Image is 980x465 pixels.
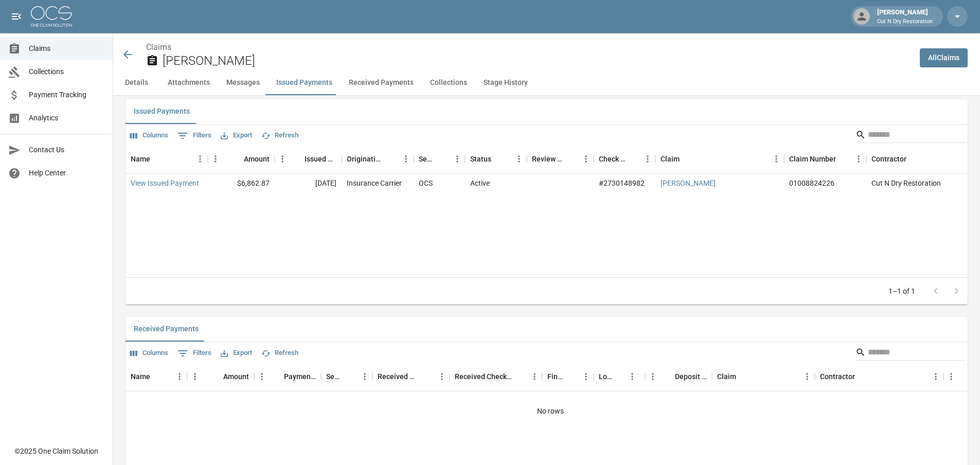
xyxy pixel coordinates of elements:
button: Sort [959,369,973,384]
button: Sort [150,152,165,166]
div: Check Number [599,145,626,173]
button: Menu [851,151,866,167]
div: Received Method [372,362,450,391]
button: Export [218,345,255,361]
button: Menu [398,151,414,167]
div: Name [126,362,187,391]
button: Sort [855,369,869,384]
button: Sort [290,152,305,166]
button: Issued Payments [268,70,341,95]
button: Menu [527,369,542,384]
div: Final/Partial [547,362,564,391]
button: Sort [270,369,284,384]
div: Amount [208,145,275,173]
button: Sort [209,369,223,384]
div: Sent To [419,145,435,173]
div: Deposit Date [645,362,712,391]
div: Review Status [527,145,594,173]
button: open drawer [6,6,27,27]
button: Show filters [175,128,214,144]
div: [DATE] [275,174,342,193]
span: Analytics [29,113,104,123]
button: Sort [613,369,628,384]
div: Check Number [594,145,655,173]
div: Final/Partial [542,362,594,391]
div: related-list tabs [126,317,968,342]
div: Sender [321,362,372,391]
button: Menu [928,369,943,384]
button: Select columns [128,128,171,144]
div: © 2025 One Claim Solution [14,446,98,456]
span: Contact Us [29,145,104,155]
div: Claim [712,362,815,391]
a: Claims [146,42,171,52]
button: Sort [836,152,850,166]
div: Lockbox [594,362,645,391]
div: Search [856,127,966,145]
button: Messages [218,70,268,95]
button: Menu [434,369,450,384]
button: Menu [769,151,784,167]
div: Claim [655,145,784,173]
span: Help Center [29,168,104,178]
div: anchor tabs [113,70,980,95]
div: Amount [223,362,249,391]
div: Claim [717,362,736,391]
div: Contractor [871,145,906,173]
button: Menu [254,369,270,384]
button: Menu [208,151,223,167]
div: Issued Date [275,145,342,173]
div: Originating From [342,145,414,173]
button: Menu [943,369,959,384]
button: Issued Payments [126,99,198,124]
div: Review Status [532,145,564,173]
div: Name [131,362,150,391]
button: Sort [736,369,751,384]
div: Lockbox [599,362,613,391]
div: Claim Number [789,145,836,173]
a: AllClaims [920,48,968,67]
div: Active [470,178,490,188]
button: Menu [578,369,594,384]
a: View Issued Payment [131,178,199,188]
button: Menu [799,369,815,384]
div: Status [465,145,527,173]
div: 01008824226 [789,178,834,188]
button: Menu [645,369,661,384]
button: Select columns [128,345,171,361]
button: Menu [578,151,594,167]
button: Sort [661,369,675,384]
button: Sort [626,152,640,166]
div: Name [126,145,208,173]
div: Contractor [815,362,943,391]
button: Details [113,70,159,95]
button: Menu [275,151,290,167]
button: Sort [343,369,357,384]
div: Sender [326,362,343,391]
div: Search [856,344,966,363]
div: Contractor [820,362,855,391]
div: Claim [661,145,680,173]
div: Issued Date [305,145,336,173]
button: Sort [906,152,921,166]
span: Claims [29,43,104,54]
button: Show filters [175,345,214,362]
div: Amount [244,145,270,173]
button: Refresh [259,345,301,361]
button: Sort [564,152,578,166]
button: Collections [422,70,475,95]
div: related-list tabs [126,99,968,124]
div: Amount [187,362,254,391]
button: Sort [384,152,398,166]
button: Menu [192,151,208,167]
button: Received Payments [341,70,422,95]
div: [PERSON_NAME] [873,7,937,26]
p: 1–1 of 1 [888,286,915,296]
button: Menu [357,369,372,384]
button: Sort [491,152,506,166]
button: Refresh [259,128,301,144]
div: Deposit Date [675,362,707,391]
img: ocs-logo-white-transparent.png [31,6,72,27]
button: Stage History [475,70,536,95]
div: Received Check Number [455,362,512,391]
